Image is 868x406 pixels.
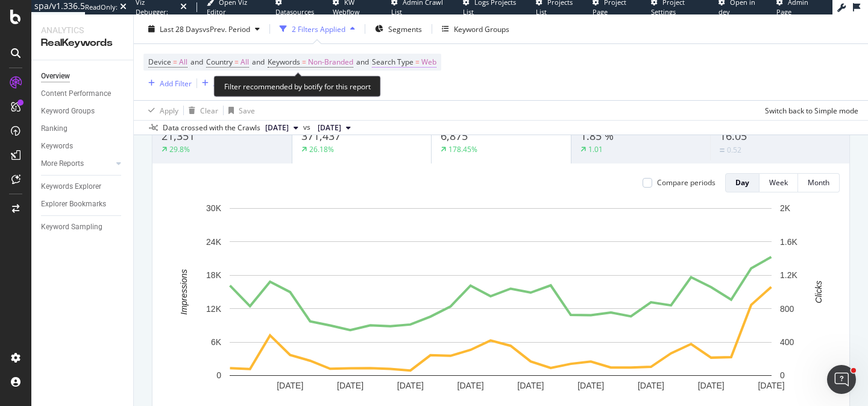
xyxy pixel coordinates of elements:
[388,24,422,34] span: Segments
[200,105,218,115] div: Clear
[41,221,125,233] a: Keyword Sampling
[415,57,420,67] span: =
[441,128,468,143] span: 6,875
[241,54,249,71] span: All
[292,24,345,34] div: 2 Filters Applied
[160,105,178,115] div: Apply
[41,87,111,100] div: Content Performance
[203,24,250,34] span: vs Prev. Period
[41,198,106,211] div: Explorer Bookmarks
[725,173,759,192] button: Day
[337,381,363,390] text: [DATE]
[234,57,239,67] span: =
[735,177,749,188] div: Day
[780,370,785,380] text: 0
[780,337,794,347] text: 400
[759,173,798,192] button: Week
[517,381,544,390] text: [DATE]
[588,144,603,154] div: 1.01
[214,76,381,97] div: Filter recommended by botify for this report
[780,237,797,247] text: 1.6K
[190,57,203,67] span: and
[808,177,829,188] div: Month
[727,145,741,155] div: 0.52
[309,144,334,154] div: 26.18%
[301,128,341,143] span: 371,437
[197,76,268,90] button: Add Filter Group
[206,57,233,67] span: Country
[41,70,125,83] a: Overview
[173,57,177,67] span: =
[318,122,341,133] span: 2025 Jul. 14th
[458,381,484,390] text: [DATE]
[397,381,424,390] text: [DATE]
[313,121,356,135] button: [DATE]
[206,203,222,213] text: 30K
[720,148,725,152] img: Equal
[224,101,255,120] button: Save
[260,121,303,135] button: [DATE]
[41,105,125,118] a: Keyword Groups
[184,101,218,120] button: Clear
[308,54,353,71] span: Non-Branded
[179,269,189,314] text: Impressions
[41,157,113,170] a: More Reports
[356,57,369,67] span: and
[437,19,514,39] button: Keyword Groups
[41,24,124,36] div: Analytics
[448,144,477,154] div: 178.45%
[780,203,791,213] text: 2K
[211,337,222,347] text: 6K
[206,270,222,280] text: 18K
[216,370,221,380] text: 0
[85,2,118,12] div: ReadOnly:
[169,144,190,154] div: 29.8%
[41,198,125,211] a: Explorer Bookmarks
[206,237,222,247] text: 24K
[720,128,747,143] span: 16.05
[160,78,192,88] div: Add Filter
[302,57,306,67] span: =
[41,122,125,135] a: Ranking
[780,304,794,314] text: 800
[41,105,95,118] div: Keyword Groups
[41,36,124,50] div: RealKeywords
[206,304,222,314] text: 12K
[162,128,195,143] span: 21,351
[163,122,260,133] div: Data crossed with the Crawls
[577,381,604,390] text: [DATE]
[760,101,858,120] button: Switch back to Simple mode
[41,140,73,153] div: Keywords
[370,19,427,39] button: Segments
[769,177,788,188] div: Week
[41,180,125,193] a: Keywords Explorer
[148,57,171,67] span: Device
[657,177,715,188] div: Compare periods
[580,128,614,143] span: 1.85 %
[265,122,289,133] span: 2025 Aug. 11th
[798,173,840,192] button: Month
[275,7,314,16] span: Datasources
[275,19,360,39] button: 2 Filters Applied
[421,54,436,71] span: Web
[41,140,125,153] a: Keywords
[41,122,68,135] div: Ranking
[239,105,255,115] div: Save
[143,76,192,90] button: Add Filter
[41,87,125,100] a: Content Performance
[252,57,265,67] span: and
[303,122,313,133] span: vs
[268,57,300,67] span: Keywords
[827,365,856,394] iframe: Intercom live chat
[698,381,725,390] text: [DATE]
[372,57,414,67] span: Search Type
[143,19,265,39] button: Last 28 DaysvsPrev. Period
[758,381,784,390] text: [DATE]
[277,381,303,390] text: [DATE]
[143,101,178,120] button: Apply
[765,105,858,115] div: Switch back to Simple mode
[814,281,823,303] text: Clicks
[41,157,84,170] div: More Reports
[41,221,102,233] div: Keyword Sampling
[41,180,101,193] div: Keywords Explorer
